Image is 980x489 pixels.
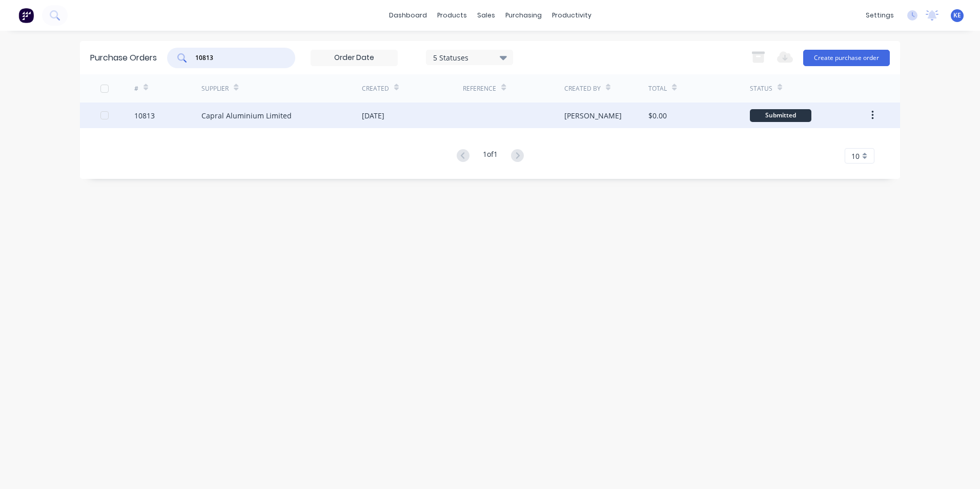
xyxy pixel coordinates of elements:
[750,84,772,93] div: Status
[463,84,496,93] div: Reference
[472,8,500,23] div: sales
[953,11,961,20] span: KE
[134,84,138,93] div: #
[18,8,34,23] img: Factory
[201,110,292,121] div: Capral Aluminium Limited
[851,151,860,161] span: 10
[564,110,622,121] div: [PERSON_NAME]
[547,8,597,23] div: productivity
[362,110,384,121] div: [DATE]
[362,84,389,93] div: Created
[311,50,397,66] input: Order Date
[500,8,547,23] div: purchasing
[384,8,432,23] a: dashboard
[483,149,498,164] div: 1 of 1
[90,52,157,64] div: Purchase Orders
[564,84,601,93] div: Created By
[201,84,229,93] div: Supplier
[861,8,899,23] div: settings
[803,50,890,66] button: Create purchase order
[648,84,667,93] div: Total
[648,110,667,121] div: $0.00
[432,8,472,23] div: products
[194,53,279,63] input: Search purchase orders...
[134,110,155,121] div: 10813
[433,52,506,63] div: 5 Statuses
[750,109,811,122] div: Submitted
